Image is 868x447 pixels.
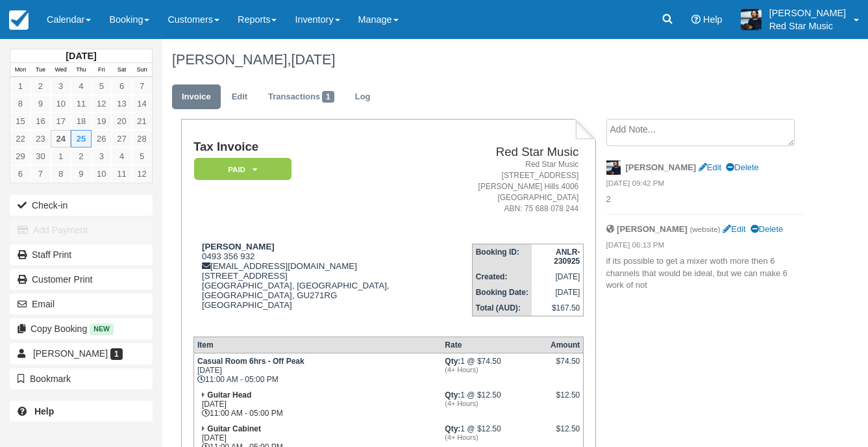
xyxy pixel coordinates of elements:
[532,285,584,300] td: [DATE]
[441,353,547,387] td: 1 @ $74.50
[10,130,31,147] a: 22
[172,84,221,110] a: Invoice
[472,244,532,269] th: Booking ID:
[9,10,29,30] img: checkfront-main-nav-mini-logo.png
[66,51,96,61] strong: [DATE]
[345,84,380,110] a: Log
[10,95,31,112] a: 8
[193,157,287,181] a: Paid
[132,147,152,165] a: 5
[769,6,846,19] p: [PERSON_NAME]
[71,112,91,130] a: 18
[132,95,152,112] a: 14
[71,165,91,183] a: 9
[31,63,51,77] th: Tue
[10,368,153,389] button: Bookmark
[51,147,71,165] a: 1
[10,195,153,216] button: Check-in
[194,158,291,181] em: Paid
[551,357,580,376] div: $74.50
[10,318,153,339] button: Copy Booking New
[551,424,580,444] div: $12.50
[10,77,31,95] a: 1
[291,51,335,68] span: [DATE]
[207,424,261,433] strong: Guitar Cabinet
[71,77,91,95] a: 4
[112,95,132,112] a: 13
[606,178,804,192] em: [DATE] 09:42 PM
[31,130,51,147] a: 23
[689,225,720,233] small: (website)
[51,165,71,183] a: 8
[445,424,460,433] strong: Qty
[10,63,31,77] th: Mon
[750,224,783,234] a: Delete
[31,147,51,165] a: 30
[445,390,460,400] strong: Qty
[606,240,804,254] em: [DATE] 06:13 PM
[92,165,112,183] a: 10
[10,269,153,290] a: Customer Print
[92,130,112,147] a: 26
[71,130,91,147] a: 25
[10,165,31,183] a: 6
[322,91,334,103] span: 1
[445,433,544,441] em: (4+ Hours)
[10,294,153,314] button: Email
[193,337,441,353] th: Item
[547,337,584,353] th: Amount
[202,242,275,251] strong: [PERSON_NAME]
[617,224,688,234] strong: [PERSON_NAME]
[554,248,580,266] strong: ANLR-230925
[31,95,51,112] a: 9
[769,19,846,32] p: Red Star Music
[207,390,251,400] strong: Guitar Head
[110,348,123,360] span: 1
[726,162,758,172] a: Delete
[441,387,547,421] td: 1 @ $12.50
[92,95,112,112] a: 12
[132,63,152,77] th: Sun
[193,387,441,421] td: [DATE] 11:00 AM - 05:00 PM
[112,63,132,77] th: Sat
[193,353,441,387] td: [DATE] 11:00 AM - 05:00 PM
[10,147,31,165] a: 29
[71,147,91,165] a: 2
[51,112,71,130] a: 17
[532,300,584,316] td: $167.50
[472,300,532,316] th: Total (AUD):
[92,63,112,77] th: Fri
[92,77,112,95] a: 5
[197,357,304,366] strong: Casual Room 6hrs - Off Peak
[31,112,51,130] a: 16
[31,165,51,183] a: 7
[222,84,257,110] a: Edit
[112,165,132,183] a: 11
[51,130,71,147] a: 24
[51,63,71,77] th: Wed
[691,15,701,24] i: Help
[90,324,114,335] span: New
[626,162,697,172] strong: [PERSON_NAME]
[132,130,152,147] a: 28
[71,95,91,112] a: 11
[477,146,579,159] h2: Red Star Music
[193,242,472,326] div: 0493 356 932 [EMAIL_ADDRESS][DOMAIN_NAME] [STREET_ADDRESS] [GEOGRAPHIC_DATA], [GEOGRAPHIC_DATA], ...
[92,112,112,130] a: 19
[472,285,532,300] th: Booking Date:
[112,112,132,130] a: 20
[71,63,91,77] th: Thu
[34,406,54,416] b: Help
[112,77,132,95] a: 6
[551,390,580,410] div: $12.50
[445,400,544,407] em: (4+ Hours)
[172,52,804,68] h1: [PERSON_NAME],
[92,147,112,165] a: 3
[532,269,584,285] td: [DATE]
[258,84,344,110] a: Transactions1
[472,269,532,285] th: Created:
[51,95,71,112] a: 10
[723,224,745,234] a: Edit
[606,194,804,206] p: 2
[741,9,762,30] img: A1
